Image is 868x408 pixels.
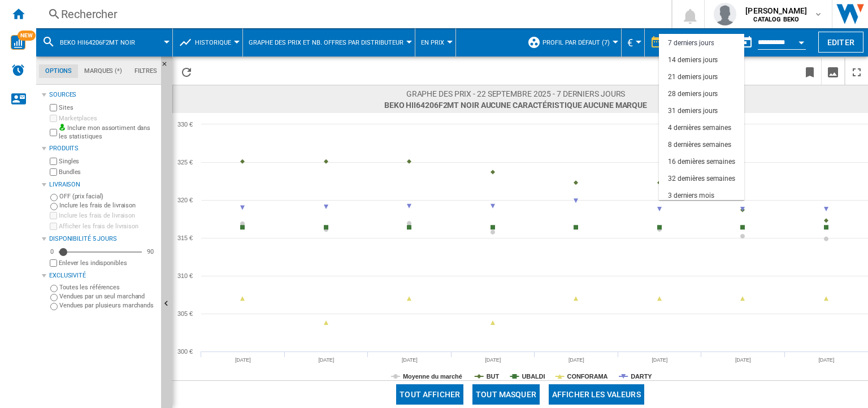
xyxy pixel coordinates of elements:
[668,106,718,116] div: 31 derniers jours
[668,38,714,48] div: 7 derniers jours
[668,72,718,82] div: 21 derniers jours
[668,123,731,133] div: 4 dernières semaines
[668,174,735,184] div: 32 dernières semaines
[668,191,714,201] div: 3 derniers mois
[668,89,718,99] div: 28 derniers jours
[668,157,735,167] div: 16 dernières semaines
[668,140,731,150] div: 8 dernières semaines
[668,55,718,65] div: 14 derniers jours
